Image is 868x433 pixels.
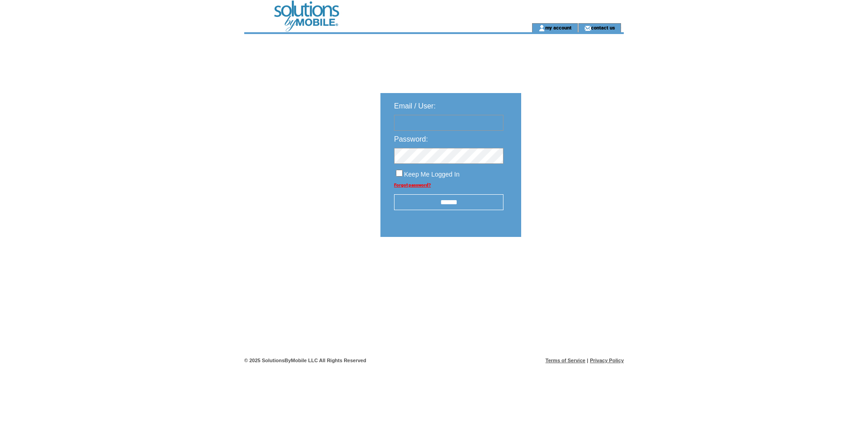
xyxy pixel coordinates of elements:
[545,25,572,30] a: my account
[590,358,624,363] a: Privacy Policy
[394,135,428,143] span: Password:
[546,358,586,363] a: Terms of Service
[547,260,593,271] img: transparent.png
[587,358,588,363] span: |
[591,25,615,30] a: contact us
[584,25,591,32] img: contact_us_icon.gif
[244,358,366,363] span: © 2025 SolutionsByMobile LLC All Rights Reserved
[404,171,459,178] span: Keep Me Logged In
[394,182,431,187] a: Forgot password?
[538,25,545,32] img: account_icon.gif
[394,102,436,110] span: Email / User:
